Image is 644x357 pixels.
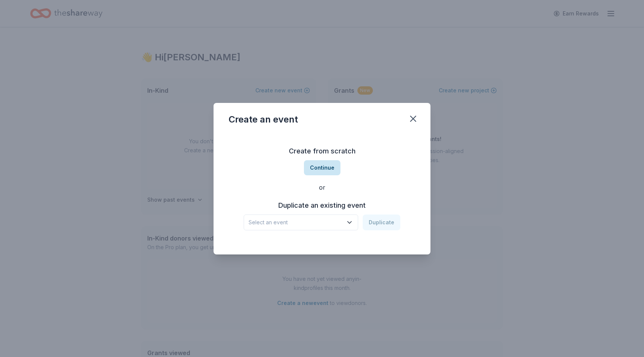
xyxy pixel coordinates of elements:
[304,160,340,175] button: Continue
[244,215,358,230] button: Select an event
[229,183,415,192] div: or
[229,145,415,157] h3: Create from scratch
[229,113,298,126] div: Create an event
[244,199,400,211] h3: Duplicate an existing event
[249,218,343,227] span: Select an event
